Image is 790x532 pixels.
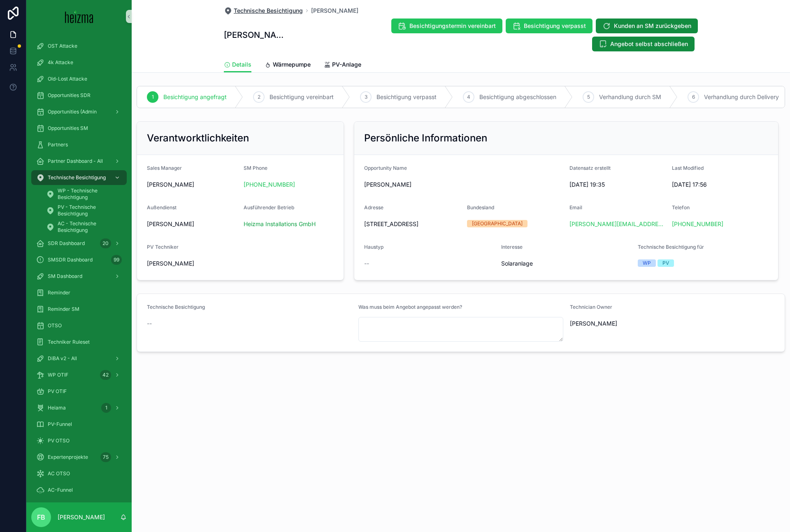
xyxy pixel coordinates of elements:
span: OTSO [48,322,62,329]
span: PV OTIF [48,388,67,395]
span: 2 [258,94,260,100]
a: [PHONE_NUMBER] [244,180,295,189]
h1: [PERSON_NAME] [224,29,289,41]
span: Besichtigung angefragt [163,93,227,101]
span: Techniker Ruleset [48,339,90,345]
button: Kunden an SM zurückgeben [596,19,698,33]
a: Heiama1 [31,400,127,415]
a: 4k Attacke [31,55,127,70]
span: Verhandlung durch Delivery [704,93,779,101]
span: PV-Funnel [48,421,72,428]
a: Reminder SM [31,302,127,317]
span: 4 [467,94,470,100]
span: Außendienst [147,204,177,210]
span: Haustyp [364,244,383,250]
span: SDR Dashboard [48,240,85,247]
span: Besichtigung vereinbart [270,93,334,101]
span: [DATE] 19:35 [569,180,665,189]
span: 6 [692,94,695,100]
a: SMSDR Dashboard99 [31,252,127,267]
span: Bundesland [467,204,494,210]
span: 3 [365,94,367,100]
span: Heiama [48,405,66,411]
a: Heizma Installations GmbH [244,220,316,228]
span: PV Techniker [147,244,179,250]
span: Verhandlung durch SM [599,93,661,101]
span: [PERSON_NAME] [364,180,563,189]
p: [PERSON_NAME] [58,513,105,521]
a: Opportunities SM [31,121,127,136]
a: [PERSON_NAME][EMAIL_ADDRESS][PERSON_NAME][DOMAIN_NAME] [569,220,665,228]
a: Old-Lost Attacke [31,72,127,86]
div: scrollable content [26,33,132,502]
span: PV OTSO [48,437,70,444]
span: SM Phone [244,165,267,171]
span: Opportunities SM [48,125,88,132]
h2: Persönliche Informationen [364,132,487,145]
a: WP OTIF42 [31,368,127,382]
span: Besichtigung verpasst [524,22,586,30]
span: WP OTIF [48,372,68,378]
span: Technische Besichtigung für [638,244,704,250]
a: Opportunities SDR [31,88,127,103]
a: PV-Anlage [324,57,361,74]
span: Ausführender Betrieb [244,204,294,210]
div: WP [643,259,651,267]
span: AC OTSO [48,470,70,477]
button: Besichtigungstermin vereinbart [391,19,502,33]
span: 5 [587,94,590,100]
span: Adresse [364,204,383,210]
a: Reminder [31,285,127,300]
a: Partners [31,137,127,152]
a: [PERSON_NAME] [311,7,358,15]
span: DiBA v2 - All [48,355,77,362]
span: [DATE] 17:56 [672,180,768,189]
span: [PERSON_NAME] [147,180,194,189]
span: Reminder [48,289,70,296]
span: Technische Besichtigung [234,7,303,15]
span: Wärmepumpe [273,60,311,69]
div: 75 [100,452,111,462]
span: Opportunities (Admin [48,109,97,115]
span: AC-Funnel [48,487,73,493]
span: -- [147,319,152,328]
span: [PERSON_NAME] [147,259,194,268]
span: WP - Technische Besichtigung [58,187,118,201]
a: Technische Besichtigung [31,170,127,185]
span: Technische Besichtigung [48,174,106,181]
a: AC OTSO [31,466,127,481]
img: App logo [65,10,93,23]
div: 1 [101,403,111,413]
a: SM Dashboard [31,269,127,284]
span: Old-Lost Attacke [48,76,87,82]
div: 42 [100,370,111,380]
span: Telefon [672,204,690,210]
span: [PERSON_NAME] [147,220,194,228]
span: Opportunity Name [364,165,407,171]
span: SMSDR Dashboard [48,257,93,263]
a: WP - Technische Besichtigung [41,187,127,201]
span: [STREET_ADDRESS] [364,220,460,228]
span: 4k Attacke [48,59,73,66]
span: Was muss beim Angebot angepasst werden? [358,304,462,310]
button: Angebot selbst abschließen [592,37,695,51]
a: SDR Dashboard20 [31,236,127,251]
span: Technician Owner [570,304,612,310]
span: Sales Manager [147,165,182,171]
span: Last Modified [672,165,704,171]
a: OTSO [31,318,127,333]
span: Solaranlage [501,259,632,268]
a: PV OTSO [31,433,127,448]
a: Opportunities (Admin [31,104,127,119]
span: 1 [152,94,154,100]
div: PV [662,259,669,267]
span: -- [364,259,369,268]
a: Technische Besichtigung [224,7,303,15]
a: PV OTIF [31,384,127,399]
span: Angebot selbst abschließen [610,40,688,48]
span: Besichtigungstermin vereinbart [409,22,496,30]
h2: Verantworktlichkeiten [147,132,249,145]
span: SM Dashboard [48,273,82,280]
a: Partner Dashboard - All [31,154,127,169]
